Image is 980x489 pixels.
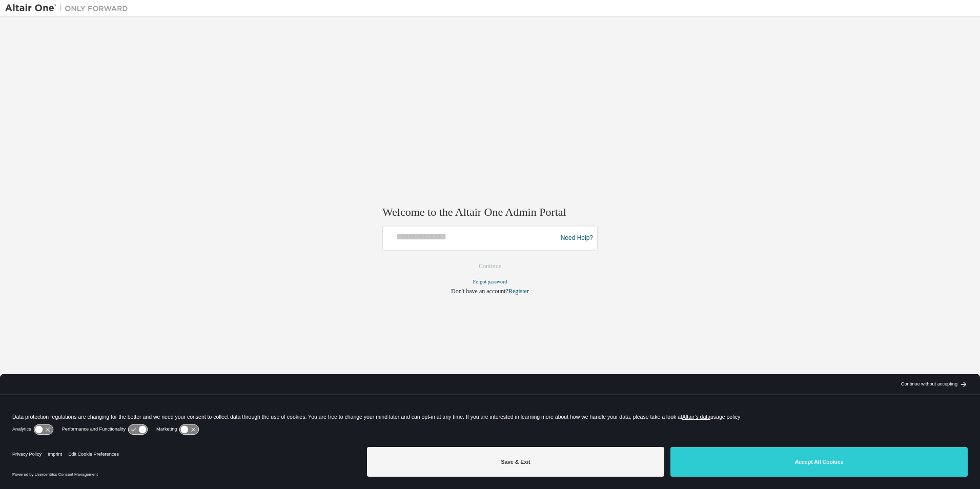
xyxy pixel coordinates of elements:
span: Don't have an account? [451,288,508,295]
h2: Welcome to the Altair One Admin Portal [382,205,598,219]
a: Forgot password [473,279,507,285]
a: Need Help? [561,238,593,238]
img: Altair One [5,3,133,13]
a: Register [508,288,529,295]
